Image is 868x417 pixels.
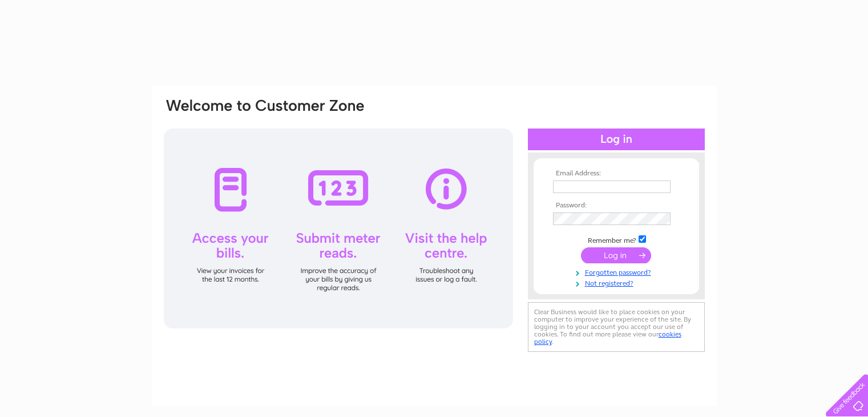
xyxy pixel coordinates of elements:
a: Forgotten password? [553,266,683,277]
input: Submit [581,247,651,263]
a: Not registered? [553,277,683,288]
a: cookies policy [534,330,681,346]
div: Clear Business would like to place cookies on your computer to improve your experience of the sit... [528,302,705,352]
th: Password: [550,202,683,210]
th: Email Address: [550,170,683,178]
td: Remember me? [550,234,683,245]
